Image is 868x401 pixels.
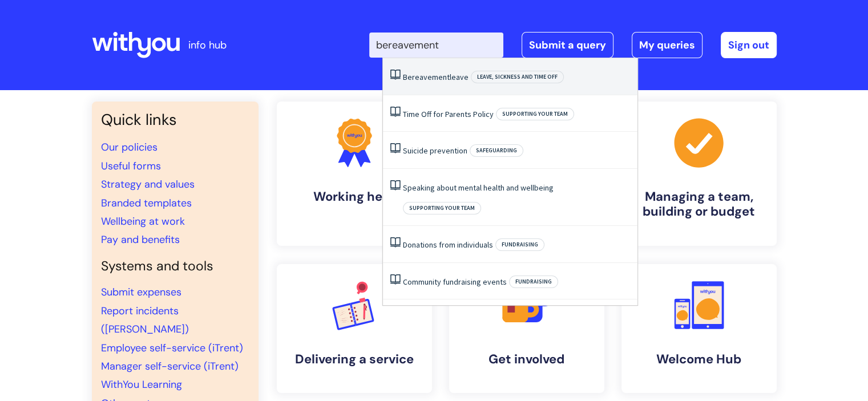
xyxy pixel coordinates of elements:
[277,264,432,393] a: Delivering a service
[403,145,467,156] a: Suicide prevention
[101,177,195,191] a: Strategy and values
[101,233,180,246] a: Pay and benefits
[188,36,227,54] p: info hub
[101,196,192,210] a: Branded templates
[522,32,613,58] a: Submit a query
[101,378,182,391] a: WithYou Learning
[369,33,503,58] input: Search
[286,189,423,204] h4: Working here
[101,341,243,355] a: Employee self-service (iTrent)
[621,264,777,393] a: Welcome Hub
[101,111,249,129] h3: Quick links
[403,72,450,82] span: Bereavement
[369,32,777,58] div: | -
[403,277,507,287] a: Community fundraising events
[496,108,574,120] span: Supporting your team
[101,214,185,228] a: Wellbeing at work
[458,352,595,367] h4: Get involved
[632,32,703,58] a: My queries
[471,71,564,83] span: Leave, sickness and time off
[621,102,777,246] a: Managing a team, building or budget
[470,144,523,157] span: Safeguarding
[403,202,481,214] span: Supporting your team
[449,264,604,393] a: Get involved
[101,359,239,373] a: Manager self-service (iTrent)
[403,240,493,250] a: Donations from individuals
[403,109,494,119] a: Time Off for Parents Policy
[286,352,423,367] h4: Delivering a service
[495,238,544,251] span: Fundraising
[101,258,249,274] h4: Systems and tools
[101,140,158,154] a: Our policies
[101,159,161,173] a: Useful forms
[721,32,777,58] a: Sign out
[631,189,768,220] h4: Managing a team, building or budget
[509,276,558,288] span: Fundraising
[631,352,768,367] h4: Welcome Hub
[403,183,554,193] a: Speaking about mental health and wellbeing
[403,72,469,82] a: Bereavementleave
[277,102,432,246] a: Working here
[101,285,181,299] a: Submit expenses
[101,304,189,336] a: Report incidents ([PERSON_NAME])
